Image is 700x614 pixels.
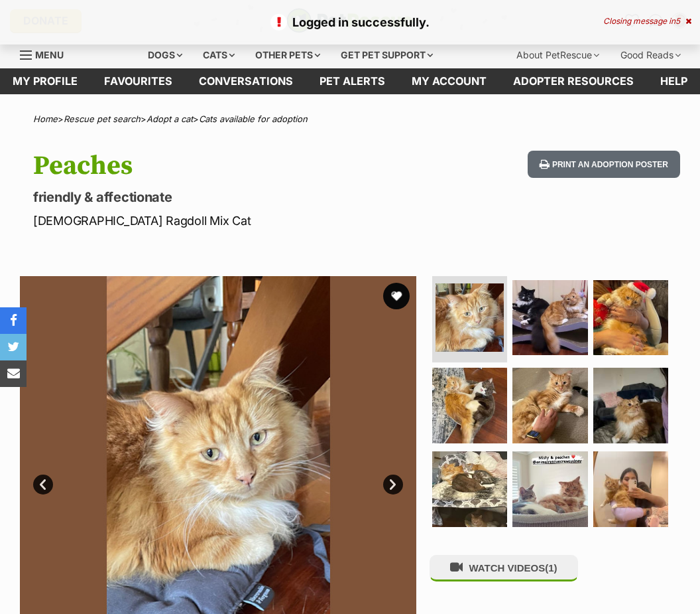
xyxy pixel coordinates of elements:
[20,42,73,66] a: Menu
[398,68,500,94] a: My account
[33,212,430,230] p: [DEMOGRAPHIC_DATA] Ragdoll Mix Cat
[432,368,508,443] img: Photo of Peaches
[383,475,403,495] a: Next
[593,451,669,527] img: Photo of Peaches
[33,151,430,181] h1: Peaches
[246,42,329,68] div: Other pets
[430,555,578,581] button: WATCH VIDEOS(1)
[33,475,53,495] a: Prev
[528,151,680,178] button: Print an adoption poster
[500,68,647,94] a: Adopter resources
[593,280,669,356] img: Photo of Peaches
[603,17,691,26] div: Closing message in
[675,16,680,26] span: 5
[13,13,687,31] p: Logged in successfully.
[194,42,244,68] div: Cats
[507,42,609,68] div: About PetRescue
[186,68,306,94] a: conversations
[306,68,398,94] a: Pet alerts
[432,451,508,527] img: Photo of Peaches
[33,188,430,206] p: friendly & affectionate
[199,114,308,124] a: Cats available for adoption
[436,283,504,352] img: Photo of Peaches
[35,49,64,60] span: Menu
[146,114,193,124] a: Adopt a cat
[331,42,442,68] div: Get pet support
[593,368,669,443] img: Photo of Peaches
[512,368,588,443] img: Photo of Peaches
[33,114,58,124] a: Home
[139,42,192,68] div: Dogs
[611,42,690,68] div: Good Reads
[545,562,557,574] span: (1)
[64,114,141,124] a: Rescue pet search
[91,68,186,94] a: Favourites
[383,283,410,309] button: favourite
[512,451,588,527] img: Photo of Peaches
[512,280,588,356] img: Photo of Peaches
